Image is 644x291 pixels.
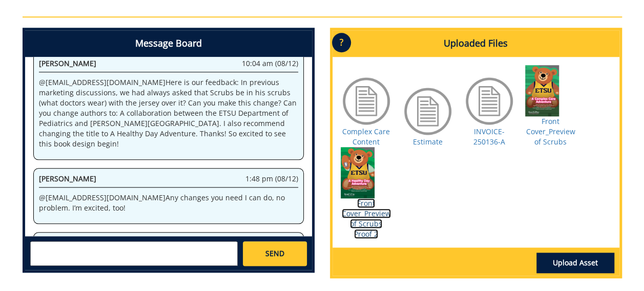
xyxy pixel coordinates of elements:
[413,137,443,147] a: Estimate
[265,248,284,259] span: SEND
[333,30,619,57] h4: Uploaded Files
[243,241,306,266] a: SEND
[242,58,298,69] span: 10:04 am (08/12)
[39,174,96,183] span: [PERSON_NAME]
[342,198,391,239] a: Front Cover_Preview of Scrubs Proof 2
[39,58,96,68] span: [PERSON_NAME]
[39,193,298,213] p: @ [EMAIL_ADDRESS][DOMAIN_NAME] Any changes you need I can do, no problem. I’m excited, too!
[536,253,614,273] a: Upload Asset
[245,174,298,184] span: 1:48 pm (08/12)
[39,77,298,149] p: @ [EMAIL_ADDRESS][DOMAIN_NAME] Here is our feedback: In previous marketing discussions, we had al...
[473,127,505,147] a: INVOICE-250136-A
[342,127,390,147] a: Complex Care Content
[25,30,312,57] h4: Message Board
[526,116,575,147] a: Front Cover_Preview of Scrubs
[332,33,351,52] p: ?
[30,241,238,266] textarea: messageToSend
